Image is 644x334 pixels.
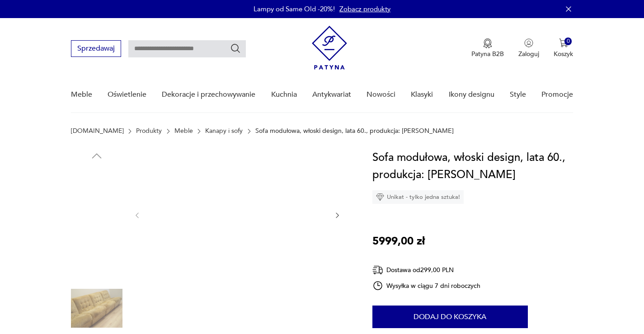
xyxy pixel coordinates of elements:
img: Ikona dostawy [372,264,383,276]
a: Nowości [367,77,395,112]
a: Meble [71,77,92,112]
a: Oświetlenie [108,77,146,112]
a: Kuchnia [271,77,297,112]
p: Zaloguj [518,50,539,58]
a: Antykwariat [312,77,351,112]
p: Lampy od Same Old -20%! [254,5,335,14]
img: Zdjęcie produktu Sofa modułowa, włoski design, lata 60., produkcja: Włochy [71,282,122,334]
a: Zobacz produkty [339,5,390,14]
div: Unikat - tylko jedna sztuka! [372,190,464,204]
button: 0Koszyk [554,38,573,58]
img: Ikona medalu [483,38,492,48]
a: Ikony designu [449,77,494,112]
img: Ikona diamentu [376,193,384,201]
h1: Sofa modułowa, włoski design, lata 60., produkcja: [PERSON_NAME] [372,149,573,183]
button: Patyna B2B [471,38,504,58]
button: Dodaj do koszyka [372,306,528,328]
img: Patyna - sklep z meblami i dekoracjami vintage [312,26,347,70]
a: Dekoracje i przechowywanie [162,77,255,112]
p: Koszyk [554,50,573,58]
button: Szukaj [230,43,241,54]
button: Sprzedawaj [71,40,121,57]
img: Zdjęcie produktu Sofa modułowa, włoski design, lata 60., produkcja: Włochy [150,149,324,280]
button: Zaloguj [518,38,539,58]
a: Ikona medaluPatyna B2B [471,38,504,58]
img: Ikona koszyka [559,38,568,47]
a: Produkty [136,127,162,135]
a: Style [510,77,526,112]
a: Promocje [541,77,573,112]
a: Meble [174,127,193,135]
img: Zdjęcie produktu Sofa modułowa, włoski design, lata 60., produkcja: Włochy [71,225,122,277]
div: 0 [564,38,572,45]
a: [DOMAIN_NAME] [71,127,124,135]
p: Sofa modułowa, włoski design, lata 60., produkcja: [PERSON_NAME] [255,127,454,135]
p: Patyna B2B [471,50,504,58]
a: Sprzedawaj [71,46,121,52]
p: 5999,00 zł [372,233,425,250]
img: Ikonka użytkownika [524,38,533,47]
img: Zdjęcie produktu Sofa modułowa, włoski design, lata 60., produkcja: Włochy [71,167,122,219]
a: Kanapy i sofy [205,127,243,135]
div: Dostawa od 299,00 PLN [372,264,481,276]
div: Wysyłka w ciągu 7 dni roboczych [372,280,481,291]
a: Klasyki [411,77,433,112]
